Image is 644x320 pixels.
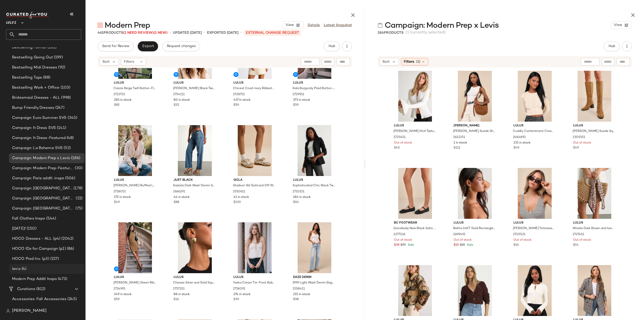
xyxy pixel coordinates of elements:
span: Campaign: Paris addtl. inspo [12,175,64,181]
span: Kastela Dark Wash Denim Studded Low-Rise Jeans [173,184,216,188]
span: Yasha Cream Tie-Front Babydoll Cami Top [233,281,275,285]
img: 2710671_01_hero_2025-08-21.jpg [390,265,440,316]
span: 349 in stock [114,292,132,297]
span: 88 in stock [174,292,190,297]
span: Campaign: Modern Prep x Levis [12,155,70,161]
img: 10995501_2277236.jpg [390,168,440,219]
button: Request changes [162,41,200,51]
span: Campaign: [GEOGRAPHIC_DATA] Best Sellers [12,186,72,191]
span: • [240,30,242,36]
span: 2309351 [573,135,585,140]
span: [PERSON_NAME] Black Textured Rhinestone Beret [173,86,216,91]
img: 10990581_2309351.jpg [569,71,620,122]
span: 41 in stock [233,195,249,200]
span: View [285,23,294,27]
span: Lulus [233,81,276,85]
span: $59 [293,103,299,108]
img: 2725451_01_hero_2025-08-13.jpg [390,71,440,122]
span: Chessie Silver and Gold Square Stud Earrings [173,281,216,285]
span: Out of stock [454,238,472,242]
span: $49 [573,146,579,150]
span: 215 in stock [293,292,310,297]
span: 1 in stock [454,141,467,145]
span: Chicest Crush Ivory Ribbed Long Sleeve Mini Sweater Dress [233,86,275,91]
span: [PERSON_NAME] Suede Square-Toe Knee-High Boots [573,129,615,134]
p: Exported [DATE] [207,30,238,35]
span: Lulus [293,178,336,183]
span: Bridesmaid Dresses - ALL [12,95,60,101]
span: Winslie Dark Brown and Ivory Ditsy Floral Satin Scarf [573,226,615,231]
span: $16 [174,297,179,302]
span: 2725451 [393,135,406,140]
span: 437 in stock [233,98,251,102]
span: Send for Review [102,44,129,48]
span: Lulus [394,124,436,128]
span: Hub [328,44,335,48]
span: (506) [64,175,75,181]
span: Lulus [114,275,156,280]
span: (92) [57,65,65,70]
p: updated [DATE] [173,30,202,35]
span: (227) [49,256,59,262]
img: 2622251_01_OM.jpg [450,71,500,122]
span: 2757351 [173,287,185,291]
span: [PERSON_NAME] [12,308,47,314]
span: $79 [400,243,406,247]
span: Rekha 14KT Gold Rectangle Hoop Earrings [453,226,496,231]
span: Lulus [114,178,156,183]
span: Out of stock [573,141,591,145]
button: Hub [324,41,340,51]
span: Filters [124,59,134,64]
img: 2699491_01_OM_2025-08-20.jpg [450,168,500,219]
span: [PERSON_NAME] Ruffled Lace Long Sleeve Top [113,184,156,188]
span: (202) [46,45,57,50]
img: 10655501_2151316.jpg [450,265,500,316]
div: Products [378,30,404,35]
span: 2699491 [453,232,465,237]
span: HOCO IDs for Campaign (p1) [12,246,66,252]
span: (103) [60,85,70,91]
span: (30) [74,165,83,171]
span: Lulus [573,221,616,225]
span: Bestselling Formal [12,45,46,50]
span: Sophisticated Chic Black Tweed Blazer [293,184,335,188]
span: 175 in stock [114,195,131,200]
span: 2705531 [513,232,525,237]
span: Lulus [174,275,216,280]
span: [PERSON_NAME] Suede Shoulder Bag [453,129,496,134]
span: • [204,30,205,36]
span: • [170,30,171,36]
span: Campaign: It Dress-Featured [12,135,66,141]
span: Lulus [293,81,336,85]
span: $16 [513,243,519,247]
img: 12467781_2558411.jpg [289,222,340,273]
span: Sort [382,59,390,64]
span: Lulus [513,124,556,128]
span: 2484891 [513,135,526,140]
button: View [283,21,304,29]
span: Lulus [513,221,556,225]
span: Out of stock [394,238,412,242]
img: 2666291_01_hero_2025-08-20.jpg [170,125,220,176]
img: 2550611_01_OM_2025-07-29.jpg [229,125,280,176]
span: (2042) [60,236,73,242]
span: Kala Burgundy Plaid Button-Front Mini Dress [293,86,335,91]
img: 13077321_2724991.jpg [110,222,160,273]
span: (52) [63,145,71,151]
span: 2550611 [233,190,245,194]
img: 2727451_01_front_2025-08-13.jpg [569,168,620,219]
img: 13077421_2718051.jpg [110,125,160,176]
span: Sort [102,59,110,64]
img: 11948061_2484891.jpg [509,71,560,122]
span: $98 [293,297,299,302]
span: $45 [394,146,400,150]
img: cfy_white_logo.C9jOOHJF.svg [6,12,49,19]
span: Modern Prep Addtl Inspo [12,276,57,282]
img: 12010021_2524291.jpg [569,265,620,316]
a: Latest Snapshot [324,23,352,28]
span: Export [142,44,154,48]
span: HOCO Prod Inv. (p3) [12,256,49,262]
span: $85 [114,103,119,108]
span: 274 in stock [233,292,251,297]
span: $49 [114,200,120,205]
